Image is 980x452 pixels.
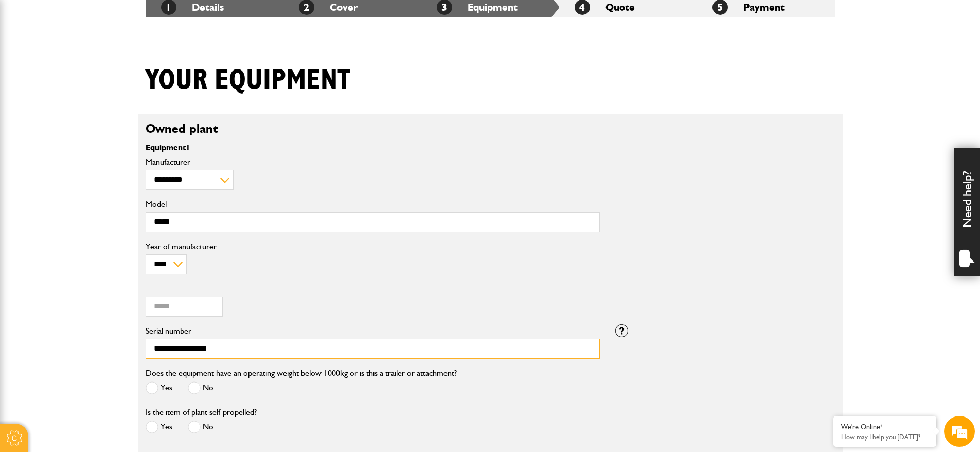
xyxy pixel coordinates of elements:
div: Minimize live chat window [169,5,193,30]
textarea: Type your message and hit 'Enter' [13,186,188,308]
label: Does the equipment have an operating weight below 1000kg or is this a trailer or attachment? [146,369,457,377]
h2: Owned plant [146,121,835,136]
a: 2Cover [299,1,358,13]
input: Enter your phone number [13,156,188,179]
img: d_20077148190_company_1631870298795_20077148190 [17,57,43,72]
label: No [188,421,213,433]
label: Is the item of plant self-propelled? [146,408,257,416]
label: No [188,381,213,394]
label: Manufacturer [146,158,600,166]
label: Year of manufacturer [146,242,600,251]
label: Yes [146,421,172,433]
label: Yes [146,381,172,394]
span: 1 [186,143,190,152]
label: Model [146,200,600,208]
h1: Your equipment [146,63,350,98]
p: How may I help you today? [841,433,929,441]
em: Start Chat [140,317,187,331]
label: Serial number [146,327,600,335]
input: Enter your last name [13,95,188,118]
div: Need help? [954,148,980,276]
p: Equipment [146,144,600,152]
a: 1Details [161,1,224,13]
div: Chat with us now [54,58,173,71]
div: We're Online! [841,423,929,431]
input: Enter your email address [13,126,188,148]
